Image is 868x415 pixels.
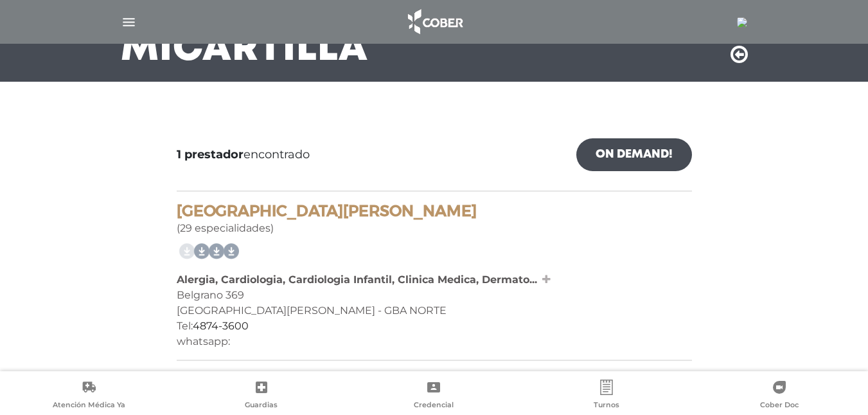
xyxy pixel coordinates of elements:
a: Turnos [520,380,693,412]
img: Cober_menu-lines-white.svg [121,14,137,30]
div: (29 especialidades) [177,202,692,236]
div: [GEOGRAPHIC_DATA][PERSON_NAME] - GBA NORTE [177,303,692,318]
img: logo_cober_home-white.png [401,6,468,37]
div: whatsapp: [177,334,692,349]
div: Belgrano 369 [177,288,692,303]
span: Atención Médica Ya [53,400,125,412]
img: 24613 [737,17,747,28]
a: Cober Doc [693,380,865,412]
a: 4874-3600 [193,320,249,332]
h4: [GEOGRAPHIC_DATA][PERSON_NAME] [177,202,692,221]
span: Guardias [245,400,278,412]
a: Credencial [348,380,520,412]
a: Atención Médica Ya [3,380,175,412]
h3: Mi Cartilla [121,33,368,66]
span: Credencial [414,400,454,412]
span: encontrado [177,146,310,163]
b: 1 prestador [177,147,244,161]
span: Turnos [594,400,619,412]
b: Alergia, Cardiologia, Cardiologia Infantil, Clinica Medica, Dermato... [177,273,537,286]
span: Cober Doc [760,400,799,412]
a: On Demand! [576,138,692,171]
a: Guardias [175,380,348,412]
div: Tel: [177,318,692,334]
